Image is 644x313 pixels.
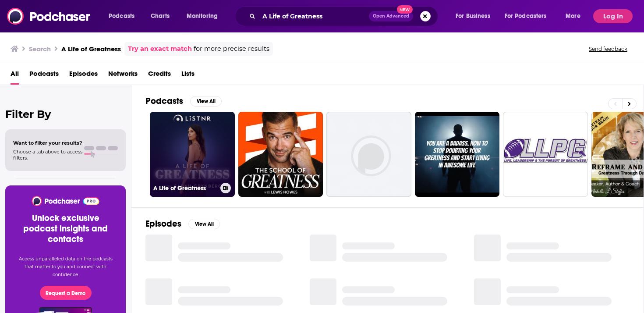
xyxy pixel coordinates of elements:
[29,45,51,53] h3: Search
[586,45,630,53] button: Send feedback
[145,218,181,229] h2: Episodes
[145,96,222,107] a: PodcastsView All
[180,9,229,23] button: open menu
[108,67,138,85] a: Networks
[145,9,175,23] a: Charts
[148,67,171,85] a: Credits
[243,6,446,26] div: Search podcasts, credits, & more...
[194,44,269,54] span: for more precise results
[128,44,192,54] a: Try an exact match
[145,96,183,107] h2: Podcasts
[456,10,490,22] span: For Business
[40,286,92,300] button: Request a Demo
[259,9,369,23] input: Search podcasts, credits, & more...
[593,9,633,23] button: Log In
[505,10,547,22] span: For Podcasters
[69,67,98,85] a: Episodes
[188,219,220,229] button: View All
[373,14,409,18] span: Open Advanced
[187,10,218,22] span: Monitoring
[151,10,170,22] span: Charts
[190,96,222,107] button: View All
[566,10,580,22] span: More
[61,45,121,53] h3: A Life of Greatness
[103,9,146,23] button: open menu
[13,149,82,161] span: Choose a tab above to access filters.
[16,213,115,245] h3: Unlock exclusive podcast insights and contacts
[13,140,82,146] span: Want to filter your results?
[153,185,217,192] h3: A Life of Greatness
[150,112,235,197] a: A Life of Greatness
[397,5,413,14] span: New
[181,67,195,85] a: Lists
[559,9,591,23] button: open menu
[449,9,501,23] button: open menu
[11,67,19,85] a: All
[145,218,220,229] a: EpisodesView All
[29,67,59,85] a: Podcasts
[499,9,559,23] button: open menu
[31,196,100,206] img: Podchaser - Follow, Share and Rate Podcasts
[7,8,91,25] img: Podchaser - Follow, Share and Rate Podcasts
[369,11,413,21] button: Open AdvancedNew
[109,10,134,22] span: Podcasts
[16,255,115,279] p: Access unparalleled data on the podcasts that matter to you and connect with confidence.
[5,108,126,121] h2: Filter By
